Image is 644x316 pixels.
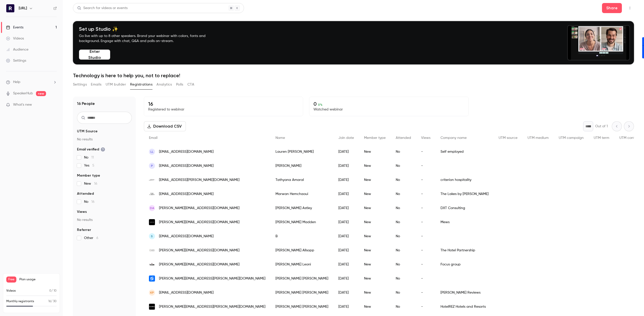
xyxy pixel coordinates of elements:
div: Events [6,25,23,30]
div: HotelREZ Hotels and Resorts [435,300,494,314]
span: UTM term [594,136,609,140]
img: mews.com [149,219,155,225]
span: What's new [13,102,32,107]
div: [DATE] [333,173,359,187]
div: Lauren [PERSON_NAME] [270,145,333,159]
div: [DATE] [333,215,359,229]
span: Other [84,235,98,241]
div: - [416,257,435,271]
h6: [URL] [19,6,27,11]
p: Videos [6,289,16,293]
span: Yes [84,163,94,168]
div: [PERSON_NAME] Madden [270,215,333,229]
p: No results [77,217,132,222]
div: B [270,229,333,243]
div: Self employed [435,145,494,159]
li: help-dropdown-opener [6,80,57,85]
span: No [84,155,94,160]
p: Watched webinar [313,107,464,112]
p: Monthly registrants [6,299,34,304]
p: Go live with up to 8 other speakers. Brand your webinar with colors, fonts and background. Engage... [79,33,217,44]
div: - [416,145,435,159]
button: CTA [187,81,194,89]
div: New [359,300,391,314]
span: [EMAIL_ADDRESS][DOMAIN_NAME] [159,234,214,239]
div: Audience [6,47,28,52]
span: [EMAIL_ADDRESS][DOMAIN_NAME] [159,163,214,169]
div: No [391,201,416,215]
p: 16 [148,101,299,107]
div: [PERSON_NAME] [270,159,333,173]
span: Help [13,80,20,85]
div: No [391,229,416,243]
div: [DATE] [333,257,359,271]
div: [PERSON_NAME] [PERSON_NAME] [270,271,333,286]
span: Name [275,136,285,140]
span: No [84,199,95,204]
div: - [416,286,435,300]
div: No [391,300,416,314]
div: [DATE] [333,229,359,243]
span: 11 [91,156,94,159]
button: Registrations [130,81,152,89]
span: LL [150,149,153,154]
img: criterionhospitality.com [149,177,155,183]
span: Plan usage [19,278,57,282]
div: [DATE] [333,187,359,201]
span: 16 [94,182,97,185]
div: New [359,159,391,173]
span: DA [150,206,154,210]
div: DXT Consulting [435,201,494,215]
div: New [359,145,391,159]
div: - [416,201,435,215]
div: No [391,173,416,187]
span: [EMAIL_ADDRESS][DOMAIN_NAME] [159,191,214,197]
div: No [391,271,416,286]
span: 0 [49,289,51,292]
span: 16 [48,300,51,303]
div: No [391,243,416,257]
span: [PERSON_NAME][EMAIL_ADDRESS][DOMAIN_NAME] [159,220,239,225]
div: Search for videos or events [77,6,128,11]
div: New [359,229,391,243]
div: The Hotel Partnership [435,243,494,257]
span: Email verified [77,147,105,152]
div: [PERSON_NAME] Reviews [435,286,494,300]
div: [DATE] [333,286,359,300]
div: New [359,173,391,187]
div: New [359,215,391,229]
div: - [416,300,435,314]
span: Company name [440,136,467,140]
span: [PERSON_NAME][EMAIL_ADDRESS][DOMAIN_NAME] [159,206,239,211]
h4: Set up Studio ✨ [79,26,217,32]
div: New [359,201,391,215]
span: Member type [364,136,386,140]
div: Settings [6,58,26,63]
div: Videos [6,36,24,41]
div: [PERSON_NAME] Astley [270,201,333,215]
div: [DATE] [333,243,359,257]
span: B [151,234,153,239]
span: [EMAIL_ADDRESS][DOMAIN_NAME] [159,149,214,154]
div: No [391,145,416,159]
button: Polls [176,81,183,89]
div: [DATE] [333,201,359,215]
img: thelakesbyyoo.com [149,191,155,197]
span: Email [149,136,157,140]
div: [DATE] [333,300,359,314]
span: Views [421,136,430,140]
div: Tathyana Amaral [270,173,333,187]
span: New [84,181,97,186]
div: [PERSON_NAME] Leoni [270,257,333,271]
span: Member type [77,173,100,178]
img: hotelrez.com [149,304,155,310]
span: Free [6,276,16,283]
h1: 16 People [77,101,95,107]
span: UTM source [499,136,517,140]
div: No [391,187,416,201]
span: P [151,164,153,168]
a: SpeakerHub [13,91,33,96]
span: KP [150,290,154,295]
div: Marwan Hemchaoui [270,187,333,201]
div: [PERSON_NAME] [PERSON_NAME] [270,300,333,314]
